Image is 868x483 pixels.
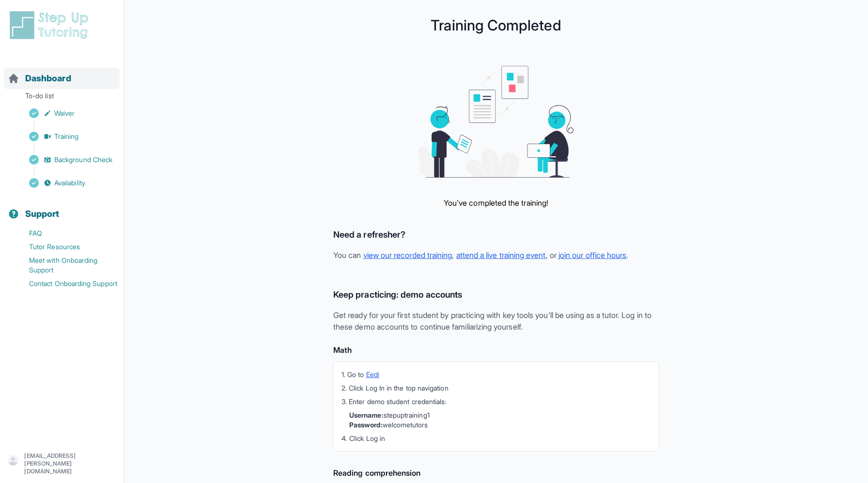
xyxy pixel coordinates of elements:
[366,370,379,378] a: Eedi
[8,452,116,475] button: [EMAIL_ADDRESS][PERSON_NAME][DOMAIN_NAME]
[341,434,651,443] li: 4. Click Log in
[349,410,651,430] li: stepuptraining1 welcometutors
[54,155,112,165] span: Background Check
[8,254,124,277] a: Meet with Onboarding Support
[333,288,659,302] h3: Keep practicing: demo accounts
[54,178,85,188] span: Availability
[349,421,383,429] strong: Password:
[54,108,75,118] span: Waiver
[25,72,71,85] span: Dashboard
[333,309,659,332] p: Get ready for your first student by practicing with key tools you'll be using as a tutor. Log in ...
[25,207,60,221] span: Support
[4,56,120,89] button: Dashboard
[8,10,94,41] img: logo
[8,176,124,190] a: Availability
[444,197,548,209] p: You've completed the training!
[333,228,659,241] h3: Need a refresher?
[558,250,626,260] a: join our office hours
[8,72,71,85] a: Dashboard
[333,344,659,356] h4: Math
[456,250,546,260] a: attend a live training event
[349,411,384,419] strong: Username:
[341,383,651,393] li: 2. Click Log In in the top navigation
[8,153,124,166] a: Background Check
[143,19,849,31] h1: Training Completed
[333,249,659,261] p: You can , , or .
[363,250,452,260] a: view our recorded training
[418,66,573,178] img: meeting graphic
[54,132,79,141] span: Training
[4,91,120,105] p: To-do list
[8,240,124,254] a: Tutor Resources
[8,106,124,120] a: Waiver
[24,452,116,475] p: [EMAIL_ADDRESS][PERSON_NAME][DOMAIN_NAME]
[8,130,124,143] a: Training
[341,370,651,379] li: 1. Go to
[8,226,124,240] a: FAQ
[8,277,124,290] a: Contact Onboarding Support
[333,467,659,479] h4: Reading comprehension
[341,397,651,407] li: 3. Enter demo student credentials:
[4,192,120,225] button: Support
